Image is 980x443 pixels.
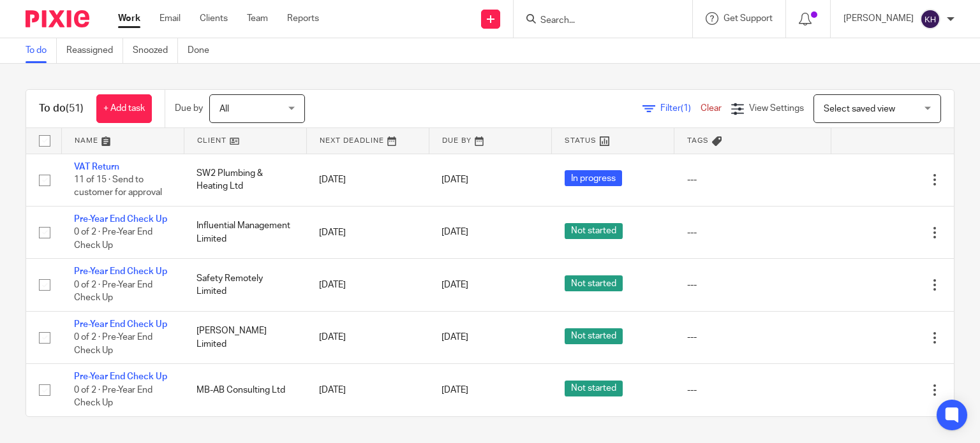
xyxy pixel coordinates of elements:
[26,38,57,63] a: To do
[724,14,773,23] span: Get Support
[687,331,819,344] div: ---
[287,12,319,25] a: Reports
[66,38,123,63] a: Reassigned
[687,384,819,396] div: ---
[565,170,622,186] span: In progress
[26,10,89,27] img: Pixie
[306,364,429,416] td: [DATE]
[824,105,895,113] span: Select saved view
[565,381,623,396] span: Not started
[247,12,268,25] a: Team
[701,104,722,113] a: Clear
[306,311,429,363] td: [DATE]
[118,12,140,25] a: Work
[74,280,152,303] span: 0 of 2 · Pre-Year End Check Up
[184,154,306,206] td: SW2 Plumbing & Heating Ltd
[565,328,623,344] span: Not started
[184,311,306,363] td: [PERSON_NAME] Limited
[188,38,219,63] a: Done
[539,15,654,27] input: Search
[565,223,623,239] span: Not started
[74,163,119,171] a: VAT Return
[74,228,152,251] span: 0 of 2 · Pre-Year End Check Up
[660,104,701,113] span: Filter
[687,226,819,239] div: ---
[219,105,229,113] span: All
[96,94,152,123] a: + Add task
[74,386,152,408] span: 0 of 2 · Pre-Year End Check Up
[843,12,914,25] p: [PERSON_NAME]
[442,386,468,395] span: [DATE]
[749,104,804,113] span: View Settings
[184,259,306,311] td: Safety Remotely Limited
[306,206,429,258] td: [DATE]
[74,333,152,355] span: 0 of 2 · Pre-Year End Check Up
[565,275,623,291] span: Not started
[160,12,181,25] a: Email
[74,372,167,381] a: Pre-Year End Check Up
[175,102,203,115] p: Due by
[74,175,162,198] span: 11 of 15 · Send to customer for approval
[200,12,228,25] a: Clients
[306,154,429,206] td: [DATE]
[74,320,167,329] a: Pre-Year End Check Up
[442,333,468,342] span: [DATE]
[74,267,167,276] a: Pre-Year End Check Up
[920,9,940,29] img: svg%3E
[687,279,819,291] div: ---
[442,280,468,289] span: [DATE]
[442,228,468,237] span: [DATE]
[184,364,306,416] td: MB-AB Consulting Ltd
[133,38,178,63] a: Snoozed
[681,104,691,113] span: (1)
[74,215,167,224] a: Pre-Year End Check Up
[66,103,84,113] span: (51)
[442,175,468,184] span: [DATE]
[687,173,819,186] div: ---
[687,137,709,144] span: Tags
[306,259,429,311] td: [DATE]
[39,102,84,115] h1: To do
[184,206,306,258] td: Influential Management Limited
